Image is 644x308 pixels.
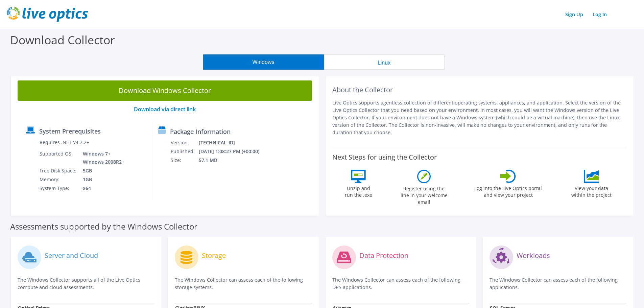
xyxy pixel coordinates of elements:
[170,138,198,147] td: Version:
[198,147,268,156] td: [DATE] 1:08:27 PM (+00:00)
[474,183,542,198] label: Log into the Live Optics portal and view your project
[490,276,626,291] p: The Windows Collector can assess each of the following applications.
[10,32,115,48] label: Download Collector
[343,183,374,198] label: Unzip and run the .exe
[324,54,445,70] button: Linux
[170,156,198,165] td: Size:
[567,183,616,198] label: View your data within the project
[589,9,610,19] a: Log In
[7,7,88,22] img: live_optics_svg.svg
[517,252,550,259] label: Workloads
[170,147,198,156] td: Published:
[562,9,587,19] a: Sign Up
[175,276,312,291] p: The Windows Collector can assess each of the following storage systems.
[78,184,126,193] td: x64
[78,166,126,175] td: 5GB
[198,156,268,165] td: 57.1 MB
[202,252,226,259] label: Storage
[45,252,98,259] label: Server and Cloud
[78,149,126,166] td: Windows 7+ Windows 2008R2+
[39,149,78,166] td: Supported OS:
[332,153,437,161] label: Next Steps for using the Collector
[198,138,268,147] td: [TECHNICAL_ID]
[18,80,312,101] a: Download Windows Collector
[39,184,78,193] td: System Type:
[40,139,89,146] label: Requires .NET V4.7.2+
[170,128,231,135] label: Package Information
[39,166,78,175] td: Free Disk Space:
[134,105,196,113] a: Download via direct link
[18,276,154,291] p: The Windows Collector supports all of the Live Optics compute and cloud assessments.
[39,175,78,184] td: Memory:
[359,252,408,259] label: Data Protection
[78,175,126,184] td: 1GB
[399,183,449,206] label: Register using the line in your welcome email
[332,86,627,94] h2: About the Collector
[203,54,324,70] button: Windows
[10,223,197,230] label: Assessments supported by the Windows Collector
[39,128,101,135] label: System Prerequisites
[332,99,627,136] p: Live Optics supports agentless collection of different operating systems, appliances, and applica...
[332,276,469,291] p: The Windows Collector can assess each of the following DPS applications.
